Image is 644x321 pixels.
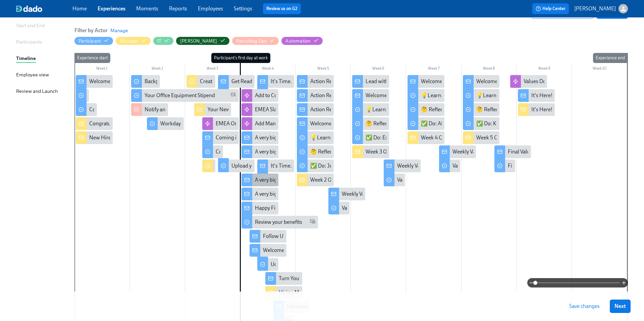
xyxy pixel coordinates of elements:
div: Employee view [16,71,49,78]
span: Next [614,303,626,310]
div: Week 1 [74,65,130,74]
div: It's Here! Your 5 Week Values Reflection [518,103,555,116]
div: Participant's first day at work [211,53,270,63]
div: Review your benefits [255,218,302,226]
div: Hide IT [157,38,161,44]
div: New Hire IT Set Up [89,134,132,141]
div: Start and End [16,22,45,29]
div: Weekly Values Reflection - Act As One Team [397,162,496,170]
div: It's Time....For Some Swag! [257,75,294,88]
div: A very big welcome to you from your EMEA People team! [255,190,384,198]
div: Welcome to Week 2 at [GEOGRAPHIC_DATA] - you're off and running! [297,117,334,130]
a: Moments [136,5,158,12]
div: Final Values Reflection—Never Stop Learning [508,148,610,155]
div: 💡Learn: Purpose Driven Performance [408,89,444,102]
div: Confirm shipping address [89,106,149,113]
div: 💡Learn: Purpose Driven Performance [421,92,510,99]
div: 💡Learn: AI at [GEOGRAPHIC_DATA] [366,106,452,113]
div: Your New Hire's First 2 Days - What to Expect! [208,106,311,113]
div: Happy First Day! [241,202,278,214]
div: Your Office Equipment Stipend [131,89,239,102]
div: 🤔 Reflect: Using AI at Work [352,117,389,130]
div: Congratulations on your new hire! 👏 [76,117,113,130]
div: 💡Learn: Check-In On Tools [463,89,500,102]
div: A very big welcome to you from your EMEA People team! [255,176,384,184]
img: dado [16,5,42,12]
div: Your Office Equipment Stipend [145,92,215,99]
div: ✅ Do: About Profile & UProps [408,117,444,130]
div: 💡Learn: BEDI Learning Path [310,134,378,141]
div: Week 2 [130,65,185,74]
button: [PERSON_NAME] [574,4,628,13]
div: 🤔 Reflect: Using AI at Work [366,120,430,127]
div: Add Managers to Slack Channel [241,117,278,130]
div: Create {{participant.firstName}}'s onboarding plan [200,78,316,85]
div: It's Time....For Some Swag! [271,78,333,85]
div: Weekly Values Reflection - Act As One Team [384,159,421,172]
div: Turn Yourself into AI Art with [PERSON_NAME]! 🎨 [279,275,396,282]
div: Week 8 [462,65,517,74]
div: New Hire IT Set Up [76,131,113,144]
div: Welcome to Week 5 — you made it! 🎉 [463,75,500,88]
div: Welcome to Week 4 — you’re hitting your stride! 💪 [421,78,537,85]
div: 🤔 Reflect: How Your Work Contributes [421,106,511,113]
button: Help Center [532,3,569,14]
div: 🤔 Reflect: What's Still On Your Mind? [463,103,500,116]
div: Values Reflection: Relentless Focus [439,159,460,172]
div: 💡Learn: AI at [GEOGRAPHIC_DATA] [352,103,389,116]
div: Coming into office on your first day? [216,134,298,141]
div: A very big welcome to you from your EMEA People team! [241,174,278,186]
div: Timeline [16,55,36,62]
div: Background check completion [131,75,160,88]
button: Next [610,300,631,313]
div: Week 4 [240,65,296,74]
div: Welcome to Week 5 — you made it! 🎉 [476,78,563,85]
div: ✅ Do: Join a Community or Event! [310,162,390,170]
div: Values Document Automation [510,75,547,88]
div: 🤔 Reflect: What's Still On Your Mind? [476,106,562,113]
div: Action Required Re: Your Benefits [297,89,334,102]
div: Weekly Values Reflection -- Relentless Focus [452,148,552,155]
div: Workday Tasks [160,120,195,127]
p: [PERSON_NAME] [574,5,616,12]
div: Workday Tasks [147,117,184,130]
div: Action Required Re: Your Benefits [310,78,387,85]
div: Coming into office on your first day? [202,131,239,144]
div: Welcome to Week 2 at [GEOGRAPHIC_DATA] - you're off and running! [310,120,470,127]
div: Udemy New Hire Employer Brand Survey [257,258,278,271]
a: Home [72,5,87,12]
a: Settings [234,5,252,12]
div: Final Values Reflection: Never Stop Learning [494,159,516,172]
div: Hide John [180,38,217,44]
button: Participant [74,37,113,45]
div: Lead with Confidence — Let’s Set You Up for Success at [GEOGRAPHIC_DATA] [352,75,389,88]
div: Week 6 [351,65,406,74]
span: Save changes [569,303,600,310]
div: Welcome to Day 2! [263,247,305,254]
div: Week 7 [406,65,462,74]
div: 💡Learn: BEDI Learning Path [297,131,334,144]
div: Add to Cohort Slack Group [241,89,278,102]
a: Reports [169,5,187,12]
div: Welcome to Day 2! [250,244,286,257]
div: Review your benefits [241,216,318,229]
button: [PERSON_NAME] [176,37,229,45]
div: Follow Up Re: Your Benefits [250,230,286,243]
a: dado [16,5,72,12]
a: Review us on G2 [266,5,298,12]
div: Your New Hire's First 2 Days - What to Expect! [194,103,231,116]
div: Congratulations on your new hire! 👏 [89,120,175,127]
div: Hiring Manager Week 1 Survey [279,289,348,296]
div: Week 9 [517,65,572,74]
div: Week 5 [296,65,351,74]
div: Values Reflection: Embody Ownership [328,202,350,214]
div: EMEA Slack Channels [255,106,304,113]
div: 🤔 Reflect: Belonging at Work [310,148,379,155]
div: Lead with Confidence — Let’s Set You Up for Success at [GEOGRAPHIC_DATA] [366,78,542,85]
div: Values Reflection: Act As One Team [397,176,477,184]
div: Week 3 Onboarding for {{ participant.firstName }} - Udemy AI Tools [352,145,389,158]
div: ✅ Do: Experiment with Prompting! [366,134,448,141]
div: Add to Cohort Slack Group [255,92,316,99]
div: Happy First Day! [255,204,293,212]
button: Automation [281,37,323,45]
